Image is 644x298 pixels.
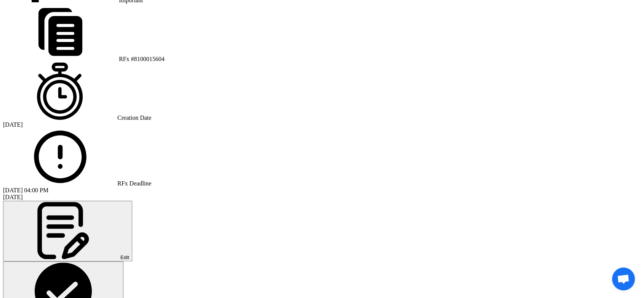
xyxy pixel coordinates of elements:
span: RFx [119,56,130,62]
div: RFx Deadline [3,128,641,187]
div: Creation Date [3,63,641,121]
button: Edit [3,201,132,261]
div: [DATE] [3,194,641,201]
div: [DATE] [3,121,641,128]
span: #8100015604 [131,56,165,62]
div: [DATE] 04:00 PM [3,187,641,201]
a: Open chat [612,267,635,290]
